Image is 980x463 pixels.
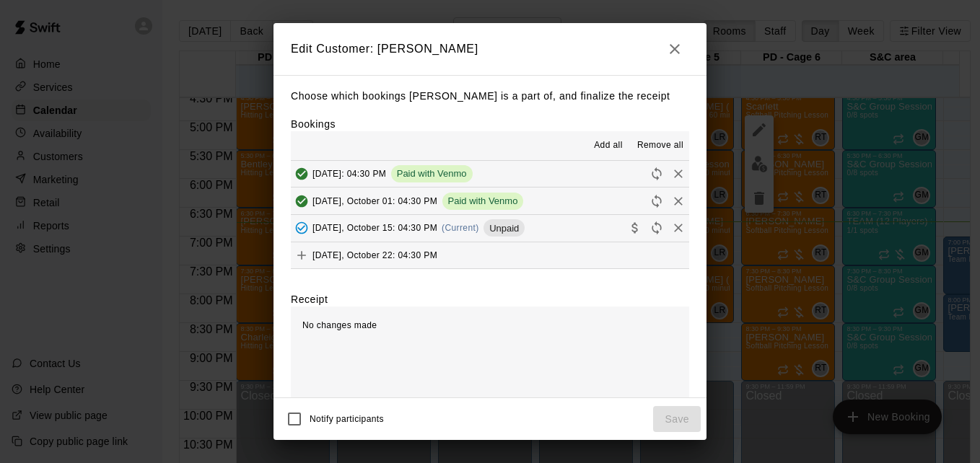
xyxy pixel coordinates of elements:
span: Remove all [637,138,683,153]
button: Added & Paid[DATE]: 04:30 PMPaid with VenmoRescheduleRemove [291,161,689,188]
p: Choose which bookings [PERSON_NAME] is a part of, and finalize the receipt [291,87,689,105]
span: Add [291,249,312,260]
button: Added & Paid[DATE], October 01: 04:30 PMPaid with VenmoRescheduleRemove [291,188,689,214]
span: Reschedule [646,167,668,178]
button: Remove all [631,134,689,157]
span: (Current) [442,223,479,233]
span: Add all [594,138,623,153]
span: Collect payment [624,222,646,233]
h2: Edit Customer: [PERSON_NAME] [274,23,706,75]
button: Added & Paid [291,190,312,212]
span: Paid with Venmo [391,168,473,179]
button: Add[DATE], October 22: 04:30 PM [291,242,689,269]
button: Added - Collect Payment[DATE], October 15: 04:30 PM(Current)UnpaidCollect paymentRescheduleRemove [291,215,689,242]
label: Bookings [291,118,336,130]
span: Notify participants [310,414,384,424]
button: Added & Paid [291,163,312,185]
span: Remove [668,195,689,206]
span: Paid with Venmo [442,195,524,206]
span: [DATE], October 01: 04:30 PM [312,195,437,206]
span: Reschedule [646,195,668,206]
button: Added - Collect Payment [291,217,312,239]
span: Unpaid [484,223,525,234]
span: No changes made [302,320,377,330]
span: Reschedule [646,222,668,233]
label: Receipt [291,292,328,307]
button: Add all [585,134,631,157]
span: Remove [668,167,689,178]
span: [DATE], October 22: 04:30 PM [312,250,437,260]
span: [DATE]: 04:30 PM [312,168,386,178]
span: Remove [668,222,689,233]
span: [DATE], October 15: 04:30 PM [312,223,437,233]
